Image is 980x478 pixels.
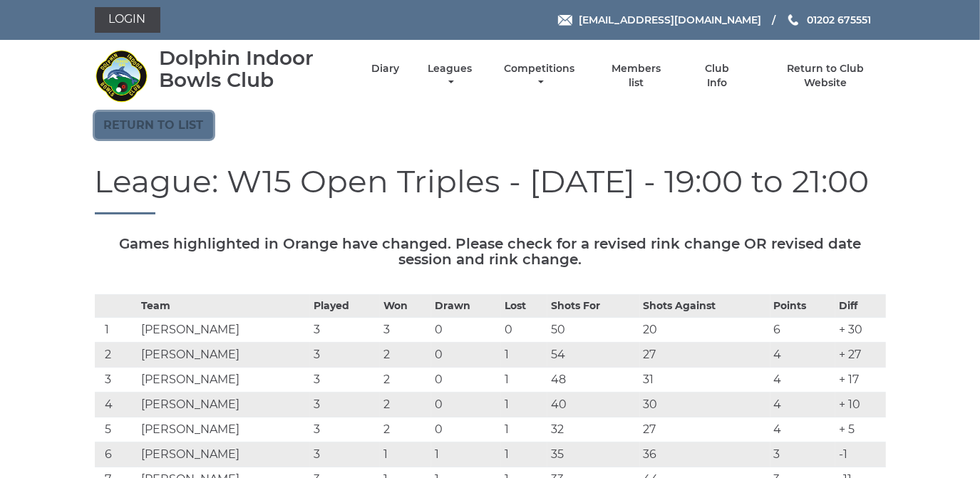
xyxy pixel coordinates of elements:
[640,393,770,417] td: 30
[380,368,431,393] td: 2
[310,393,380,417] td: 3
[640,442,770,467] td: 36
[95,112,213,139] a: Return to list
[501,442,547,467] td: 1
[603,62,669,90] a: Members list
[95,343,138,368] td: 2
[310,417,380,442] td: 3
[547,343,639,368] td: 54
[770,442,836,467] td: 3
[501,393,547,417] td: 1
[558,12,761,28] a: Email [EMAIL_ADDRESS][DOMAIN_NAME]
[770,318,836,343] td: 6
[547,368,639,393] td: 48
[547,417,639,442] td: 32
[558,15,572,26] img: Email
[95,318,138,343] td: 1
[95,7,160,33] a: Login
[835,442,885,467] td: -1
[835,318,885,343] td: + 30
[431,393,501,417] td: 0
[788,14,798,26] img: Phone us
[786,12,871,28] a: Phone us 01202 675551
[835,417,885,442] td: + 5
[431,442,501,467] td: 1
[431,368,501,393] td: 0
[95,417,138,442] td: 5
[501,318,547,343] td: 0
[640,318,770,343] td: 20
[835,393,885,417] td: + 10
[95,49,148,103] img: Dolphin Indoor Bowls Club
[835,343,885,368] td: + 27
[547,318,639,343] td: 50
[380,442,431,467] td: 1
[95,368,138,393] td: 3
[501,417,547,442] td: 1
[310,295,380,318] th: Played
[640,417,770,442] td: 27
[501,62,579,90] a: Competitions
[694,62,741,90] a: Club Info
[159,47,346,91] div: Dolphin Indoor Bowls Club
[95,393,138,417] td: 4
[138,368,310,393] td: [PERSON_NAME]
[807,14,871,26] span: 01202 675551
[380,318,431,343] td: 3
[431,343,501,368] td: 0
[835,368,885,393] td: + 17
[579,14,761,26] span: [EMAIL_ADDRESS][DOMAIN_NAME]
[547,442,639,467] td: 35
[138,417,310,442] td: [PERSON_NAME]
[138,442,310,467] td: [PERSON_NAME]
[501,295,547,318] th: Lost
[95,164,886,214] h1: League: W15 Open Triples - [DATE] - 19:00 to 21:00
[310,442,380,467] td: 3
[310,318,380,343] td: 3
[501,343,547,368] td: 1
[547,295,639,318] th: Shots For
[640,368,770,393] td: 31
[380,393,431,417] td: 2
[835,295,885,318] th: Diff
[501,368,547,393] td: 1
[424,62,475,90] a: Leagues
[371,62,399,76] a: Diary
[431,417,501,442] td: 0
[770,295,836,318] th: Points
[310,343,380,368] td: 3
[95,442,138,467] td: 6
[770,368,836,393] td: 4
[547,393,639,417] td: 40
[138,343,310,368] td: [PERSON_NAME]
[640,295,770,318] th: Shots Against
[431,295,501,318] th: Drawn
[310,368,380,393] td: 3
[95,236,886,267] h5: Games highlighted in Orange have changed. Please check for a revised rink change OR revised date ...
[380,295,431,318] th: Won
[431,318,501,343] td: 0
[770,417,836,442] td: 4
[770,343,836,368] td: 4
[640,343,770,368] td: 27
[138,318,310,343] td: [PERSON_NAME]
[770,393,836,417] td: 4
[138,295,310,318] th: Team
[380,343,431,368] td: 2
[138,393,310,417] td: [PERSON_NAME]
[765,62,885,90] a: Return to Club Website
[380,417,431,442] td: 2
